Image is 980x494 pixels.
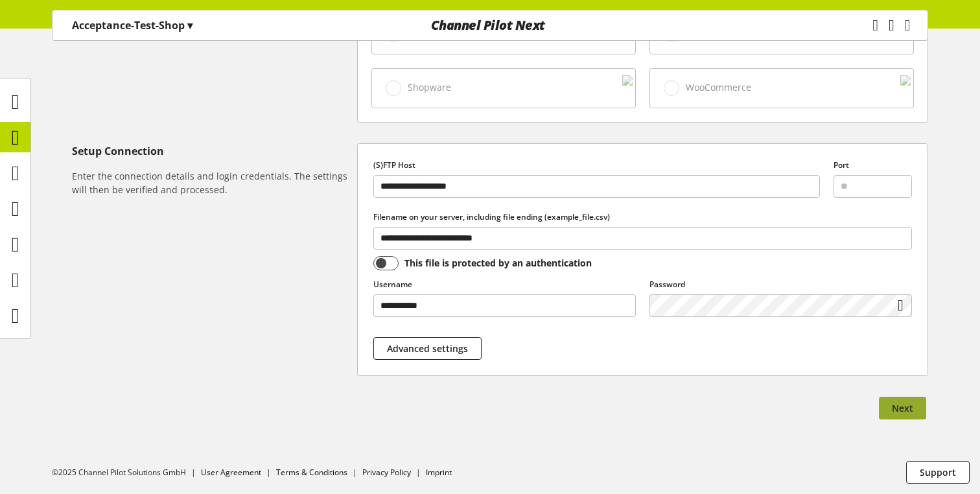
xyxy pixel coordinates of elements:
button: Next [879,397,926,419]
span: (S)FTP Host [373,159,415,171]
span: Next [892,401,913,415]
span: This file is protected by an authentication [399,256,592,270]
nav: main navigation [52,10,928,41]
h6: Enter the connection details and login credentials. The settings will then be verified and proces... [72,169,352,196]
span: ▾ [187,18,192,32]
span: Advanced settings [387,342,468,355]
span: Username [373,279,412,290]
p: Acceptance-Test-Shop [72,18,192,33]
a: Terms & Conditions [276,467,347,478]
button: Advanced settings [373,337,482,360]
a: Imprint [426,467,452,478]
button: Support [906,461,970,484]
span: Support [920,465,956,479]
span: Port [834,159,849,171]
span: Filename on your server, including file ending (example_file.csv) [373,211,610,222]
a: Privacy Policy [362,467,411,478]
h5: Setup Connection [72,143,352,159]
li: ©2025 Channel Pilot Solutions GmbH [52,467,201,478]
span: Password [649,279,685,290]
a: User Agreement [201,467,261,478]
